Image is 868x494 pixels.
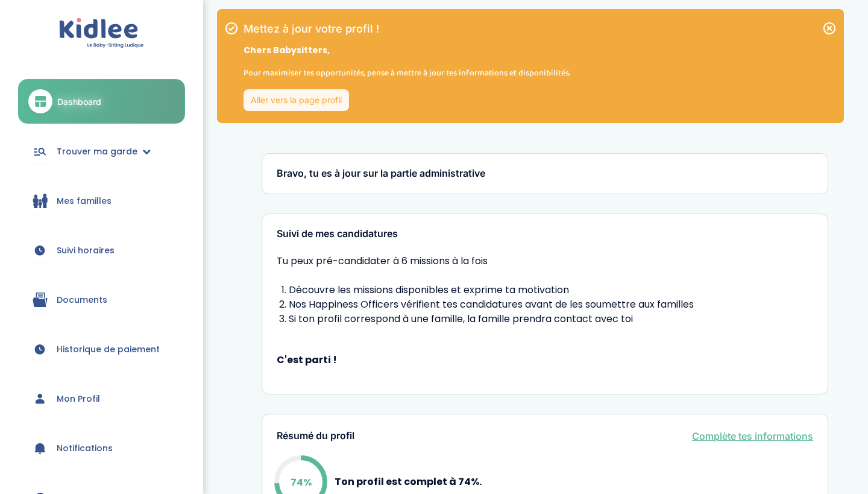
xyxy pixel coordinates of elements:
[57,294,107,306] span: Documents
[57,393,100,405] span: Mon Profil
[18,278,185,321] a: Documents
[244,44,570,57] p: Chers Babysitters,
[289,312,813,326] li: Si ton profil correspond à une famille, la famille prendra contact avec toi
[18,229,185,272] a: Suivi horaires
[57,244,115,257] span: Suivi horaires
[57,145,137,158] span: Trouver ma garde
[18,328,185,371] a: Historique de paiement
[18,377,185,420] a: Mon Profil
[289,297,813,312] li: Nos Happiness Officers vérifient tes candidatures avant de les soumettre aux familles
[291,474,312,489] p: 74%
[57,442,113,455] span: Notifications
[57,343,160,356] span: Historique de paiement
[57,95,101,108] span: Dashboard
[277,431,354,442] h3: Résumé du profil
[18,79,185,124] a: Dashboard
[244,89,349,111] a: Aller vers la page profil
[289,283,813,297] li: Découvre les missions disponibles et exprime ta motivation
[244,66,570,80] p: Pour maximiser tes opportunités, pense à mettre à jour tes informations et disponibilités.
[18,179,185,223] a: Mes familles
[277,168,813,179] h3: Bravo, tu es à jour sur la partie administrative
[57,195,112,207] span: Mes familles
[692,429,813,443] a: Complète tes informations
[335,474,482,489] p: Ton profil est complet à 74%.
[244,24,570,34] h1: Mettez à jour votre profil !
[277,353,813,367] strong: C'est parti !
[277,254,813,268] span: Tu peux pré-candidater à 6 missions à la fois
[18,426,185,470] a: Notifications
[59,18,144,49] img: logo.svg
[277,229,813,239] h3: Suivi de mes candidatures
[18,130,185,173] a: Trouver ma garde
